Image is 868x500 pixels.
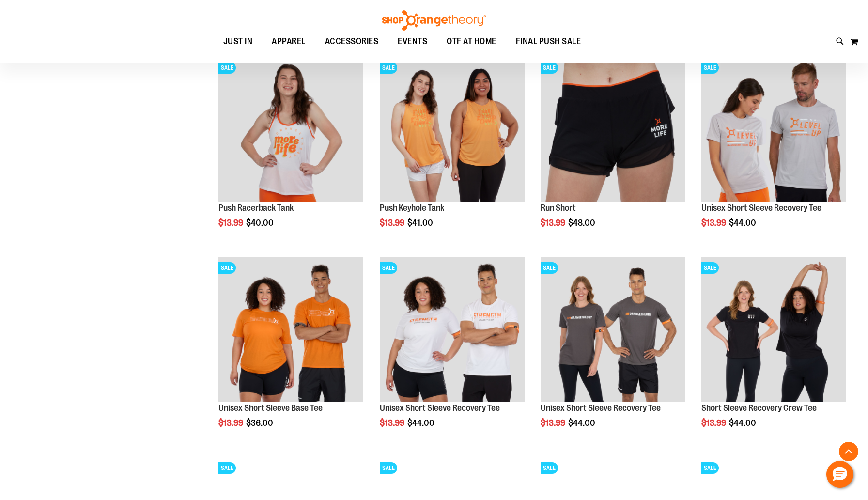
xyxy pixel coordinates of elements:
a: Unisex Short Sleeve Base Tee [218,403,323,413]
span: OTF AT HOME [447,31,496,52]
img: Product image for Unisex Short Sleeve Recovery Tee [541,257,685,402]
span: SALE [380,62,397,74]
span: $13.99 [218,218,245,228]
div: product [536,252,690,453]
span: SALE [380,262,397,274]
a: FINAL PUSH SALE [506,31,591,52]
span: $13.99 [701,418,728,428]
span: ACCESSORIES [325,31,379,52]
a: Unisex Short Sleeve Recovery Tee [701,203,821,213]
img: Product image for Run Shorts [541,57,685,202]
span: SALE [701,262,719,274]
span: $36.00 [246,418,275,428]
div: product [697,52,851,252]
span: $13.99 [380,218,406,228]
button: Hello, have a question? Let’s chat. [826,461,853,488]
span: SALE [380,462,397,474]
span: $13.99 [380,418,406,428]
span: $13.99 [701,218,728,228]
img: Product image for Unisex Short Sleeve Base Tee [218,257,363,402]
span: APPAREL [272,31,306,52]
a: Run Short [541,203,576,213]
span: JUST IN [223,31,253,52]
a: APPAREL [262,31,315,53]
a: OTF AT HOME [437,31,506,53]
span: $13.99 [541,418,567,428]
span: $13.99 [218,418,245,428]
a: Product image for Push Keyhole TankSALE [380,57,525,203]
a: JUST IN [214,31,263,53]
a: Push Keyhole Tank [380,203,444,213]
span: SALE [701,62,719,74]
a: Product image for Push Racerback TankSALE [218,57,363,203]
a: Product image for Unisex Short Sleeve Recovery TeeSALE [380,257,525,404]
span: $48.00 [568,218,597,228]
img: Product image for Unisex Short Sleeve Recovery Tee [380,257,525,402]
span: SALE [541,462,558,474]
img: Product image for Unisex Short Sleeve Recovery Tee [701,57,846,202]
a: Product image for Run ShortsSALE [541,57,685,203]
span: EVENTS [398,31,427,52]
a: Short Sleeve Recovery Crew Tee [701,403,817,413]
span: SALE [218,462,236,474]
a: Product image for Unisex Short Sleeve Base TeeSALE [218,257,363,404]
span: SALE [218,62,236,74]
span: $44.00 [729,218,758,228]
span: SALE [541,62,558,74]
span: $44.00 [729,418,758,428]
img: Product image for Push Keyhole Tank [380,57,525,202]
span: SALE [218,262,236,274]
span: $13.99 [541,218,567,228]
span: $44.00 [407,418,436,428]
span: SALE [541,262,558,274]
div: product [697,252,851,453]
div: product [214,252,368,453]
div: product [375,252,529,453]
div: product [536,52,690,252]
a: Push Racerback Tank [218,203,294,213]
span: FINAL PUSH SALE [516,31,581,52]
div: product [214,52,368,252]
img: Product image for Push Racerback Tank [218,57,363,202]
a: Product image for Short Sleeve Recovery Crew TeeSALE [701,257,846,404]
a: ACCESSORIES [315,31,388,53]
img: Product image for Short Sleeve Recovery Crew Tee [701,257,846,402]
span: SALE [701,462,719,474]
a: EVENTS [388,31,437,53]
span: $41.00 [407,218,434,228]
a: Product image for Unisex Short Sleeve Recovery TeeSALE [701,57,846,203]
button: Back To Top [839,442,858,461]
a: Product image for Unisex Short Sleeve Recovery TeeSALE [541,257,685,404]
div: product [375,52,529,252]
a: Unisex Short Sleeve Recovery Tee [541,403,661,413]
img: Shop Orangetheory [381,10,487,31]
span: $40.00 [246,218,275,228]
a: Unisex Short Sleeve Recovery Tee [380,403,500,413]
span: $44.00 [568,418,597,428]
